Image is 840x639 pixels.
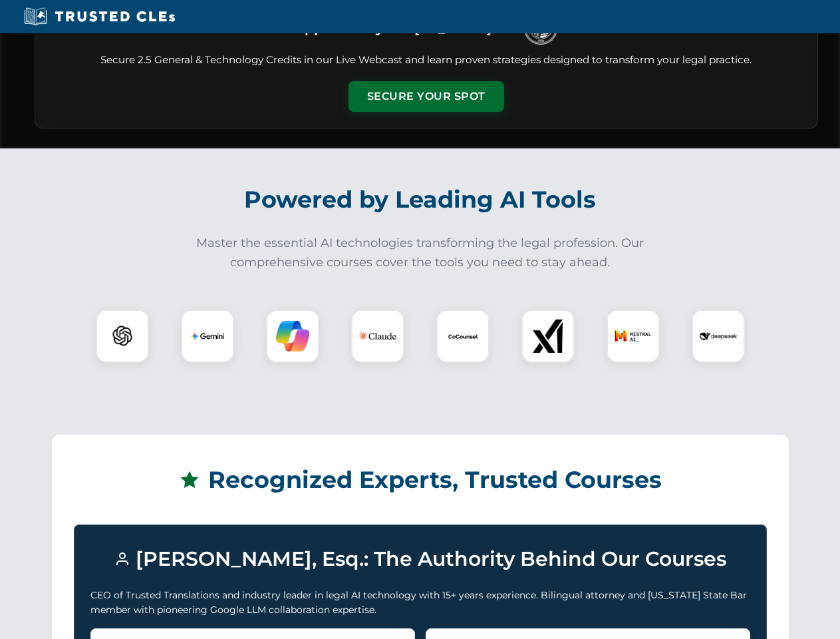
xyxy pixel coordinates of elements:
[103,317,142,355] img: ChatGPT Logo
[700,318,737,355] img: DeepSeek Logo
[359,318,396,355] img: Claude Logo
[191,319,224,353] img: Gemini Logo
[51,53,801,68] p: Secure 2.5 General & Technology Credits in our Live Webcast and learn proven strategies designed ...
[446,319,480,353] img: CoCounsel Logo
[607,310,660,363] div: Mistral AI
[74,457,767,503] h2: Recognized Experts, Trusted Courses
[188,234,653,272] p: Master the essential AI technologies transforming the legal profession. Our comprehensive courses...
[20,7,179,27] img: Trusted CLEs
[96,310,149,363] div: ChatGPT
[531,319,565,353] img: xAI Logo
[349,81,504,112] button: Secure Your Spot
[52,176,789,223] h2: Powered by Leading AI Tools
[90,588,750,618] p: CEO of Trusted Translations and industry leader in legal AI technology with 15+ years experience....
[276,319,309,353] img: Copilot Logo
[692,310,745,363] div: DeepSeek
[181,310,234,363] div: Gemini
[436,310,490,363] div: CoCounsel
[90,541,750,577] h3: [PERSON_NAME], Esq.: The Authority Behind Our Courses
[266,310,319,363] div: Copilot
[351,310,404,363] div: Claude
[615,318,652,355] img: Mistral AI Logo
[521,310,575,363] div: xAI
